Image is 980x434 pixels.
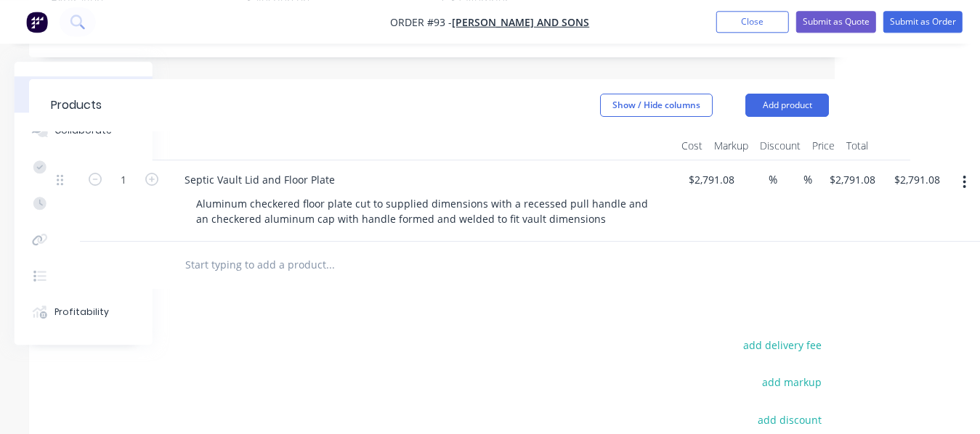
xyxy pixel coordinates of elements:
[841,131,874,160] div: Total
[803,171,812,188] span: %
[745,94,829,117] button: Add product
[676,131,708,160] div: Cost
[735,335,829,355] button: add delivery fee
[15,76,153,112] button: Order details
[15,149,153,185] button: Checklists 0/0
[51,97,102,114] div: Products
[806,131,841,160] div: Price
[173,169,347,190] div: Septic Vault Lid and Floor Plate
[600,94,713,117] button: Show / Hide columns
[796,11,876,33] button: Submit as Quote
[453,15,590,29] a: [PERSON_NAME] and Sons
[769,171,777,188] span: %
[15,112,153,149] button: Collaborate
[55,306,110,319] div: Profitability
[754,372,829,392] button: add markup
[754,131,806,160] div: Discount
[391,15,453,29] span: Order #93 -
[26,11,48,33] img: Factory
[750,409,829,429] button: add discount
[185,250,475,279] input: Start typing to add a product...
[883,11,963,33] button: Submit as Order
[185,193,670,229] div: Aluminum checkered floor plate cut to supplied dimensions with a recessed pull handle and an chec...
[15,185,153,221] button: Tracking
[15,258,153,294] button: Timeline
[708,131,754,160] div: Markup
[15,294,153,330] button: Profitability
[716,11,789,33] button: Close
[15,221,153,258] button: Linked Orders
